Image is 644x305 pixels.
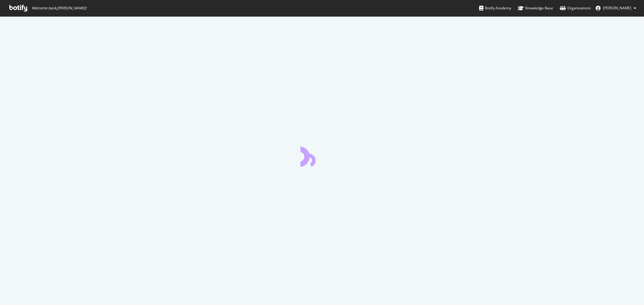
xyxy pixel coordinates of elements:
[32,6,86,11] span: Welcome back, [PERSON_NAME] !
[591,3,641,13] button: [PERSON_NAME]
[479,5,511,11] div: Botify Academy
[560,5,591,11] div: Organizations
[518,5,553,11] div: Knowledge Base
[300,145,344,167] div: animation
[603,5,631,11] span: Cousseau Victor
